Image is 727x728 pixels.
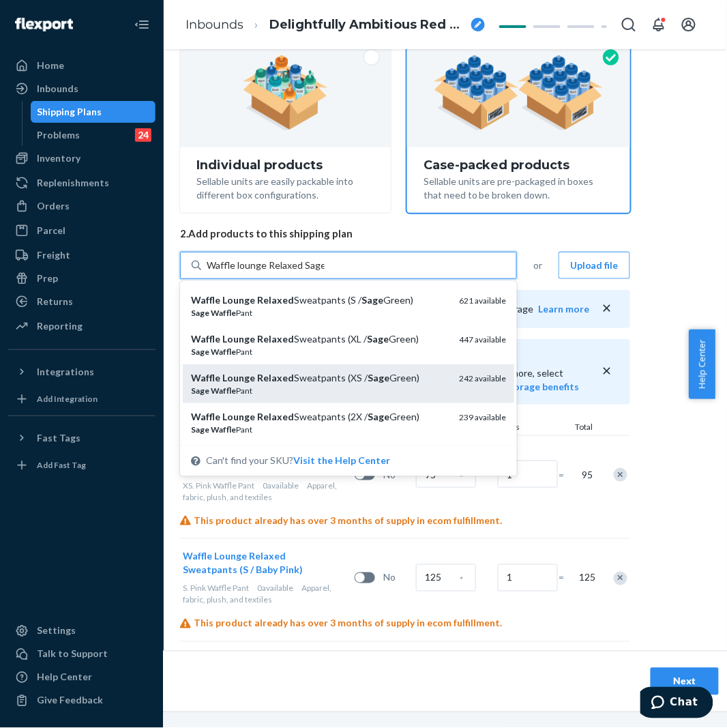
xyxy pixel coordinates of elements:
em: Lounge [222,411,255,422]
span: S. Pink Waffle Pant [183,583,249,594]
div: Replenishments [37,176,109,190]
button: close [600,364,614,379]
em: Waffle [191,294,220,306]
input: Number of boxes [498,461,558,488]
div: Pant [191,424,448,435]
a: Inbounds [8,78,155,100]
div: Sweatpants (XS / Green) [191,371,448,385]
div: Home [37,59,64,72]
span: = [559,468,573,482]
div: Sweatpants (2X / Green) [191,410,448,424]
div: Freight [37,248,70,262]
button: Learn more [538,302,589,316]
div: 24 [135,128,151,142]
span: = [559,571,573,585]
em: Relaxed [257,372,294,383]
button: Upload file [559,252,630,279]
a: Replenishments [8,172,155,194]
button: Open notifications [645,11,672,38]
div: Sweatpants (XL / Green) [191,332,448,346]
div: Reporting [37,319,83,333]
em: Waffle [211,308,236,318]
a: Returns [8,291,155,312]
input: Number of boxes [498,564,558,592]
button: Help Center [689,330,715,399]
div: Remove Item [614,468,627,482]
ol: breadcrumbs [175,5,496,45]
a: Settings [8,620,155,642]
div: This product already has over 3 months of supply in ecom fulfillment. [180,617,630,630]
button: close [600,302,614,316]
div: Problems [38,128,80,142]
a: Add Integration [8,388,155,410]
em: Sage [367,333,389,345]
em: Relaxed [257,294,294,306]
div: Integrations [37,365,94,379]
a: Shipping Plans [31,101,156,123]
span: 0 available [257,583,293,594]
em: Sage [191,308,209,318]
span: 95 [580,468,593,482]
div: Returns [37,295,73,308]
button: Close Navigation [128,11,155,38]
a: Prep [8,267,155,289]
div: Shipping Plans [38,105,102,119]
em: Sage [191,385,209,396]
button: Waffle Lounge RelaxedSweatpants (M /SageGreen)Sage WafflePant1067 availableWaffle Lounge RelaxedS... [293,454,390,468]
span: 621 available [459,295,506,306]
div: Pant [191,385,448,396]
div: Pant [191,346,448,358]
em: Waffle [191,411,220,422]
em: Lounge [222,294,255,306]
div: Settings [37,624,76,638]
button: Open Search Box [615,11,642,38]
em: Lounge [222,333,255,345]
div: Orders [37,199,70,213]
div: Remove Item [614,572,627,585]
span: 2. Add products to this shipping plan [180,227,630,241]
button: Waffle Lounge Relaxed Sweatpants (S / Baby Pink) [183,550,338,577]
em: Waffle [191,372,220,383]
em: Sage [191,347,209,357]
span: 0 available [263,480,299,491]
span: No [383,571,411,585]
em: Relaxed [257,333,294,345]
div: Fast Tags [37,431,80,445]
em: Sage [368,411,389,422]
div: Talk to Support [37,647,108,661]
iframe: Opens a widget where you can chat to one of our agents [640,687,713,721]
span: 125 [580,571,593,585]
div: Parcel [37,224,65,237]
div: Sellable units are easily packable into different box configurations. [196,172,374,202]
button: Integrations [8,361,155,383]
span: 239 available [459,412,506,422]
input: Case Quantity [416,564,476,592]
button: Give Feedback [8,690,155,712]
img: case-pack.59cecea509d18c883b923b81aeac6d0b.png [434,55,604,130]
a: Add Fast Tag [8,454,155,476]
button: Open account menu [675,11,702,38]
span: Waffle Lounge Relaxed Sweatpants (S / Baby Pink) [183,551,303,576]
div: Individual products [196,158,374,172]
a: Problems24 [31,124,156,146]
button: Talk to Support [8,643,155,665]
a: Inventory [8,147,155,169]
em: Waffle [211,424,236,435]
div: Sellable units are pre-packaged in boxes that need to be broken down. [424,172,614,202]
div: This product already has over 3 months of supply in ecom fulfillment. [180,514,630,527]
span: Can't find your SKU? [206,454,390,468]
img: Flexport logo [15,18,73,31]
div: Add Fast Tag [37,459,86,471]
em: Relaxed [257,411,294,422]
em: Sage [191,424,209,435]
span: 242 available [459,373,506,383]
div: Sweatpants (S / Green) [191,293,448,307]
em: Sage [361,294,383,306]
span: or [533,259,542,272]
em: Waffle [191,333,220,345]
em: Waffle [211,347,236,357]
div: Add Integration [37,393,98,405]
a: Orders [8,195,155,217]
